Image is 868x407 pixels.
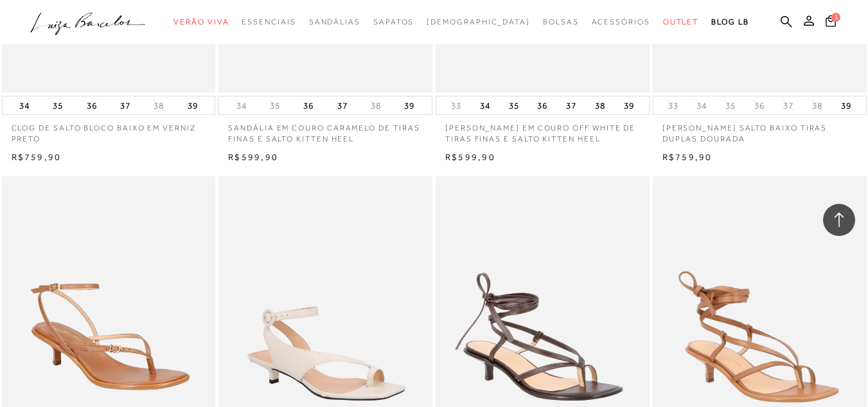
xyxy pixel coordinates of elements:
[83,96,101,114] button: 36
[750,100,768,112] button: 36
[228,152,278,162] span: R$599,90
[837,96,855,114] button: 39
[620,96,638,114] button: 39
[173,10,229,34] a: categoryNavScreenReaderText
[12,152,62,162] span: R$759,90
[722,100,740,112] button: 35
[662,152,713,162] span: R$759,90
[333,96,351,114] button: 37
[445,152,495,162] span: R$599,90
[831,13,840,22] span: 1
[373,10,414,34] a: categoryNavScreenReaderText
[592,10,650,34] a: categoryNavScreenReaderText
[173,17,229,26] span: Verão Viva
[543,17,579,26] span: Bolsas
[822,14,840,32] button: 1
[505,96,523,114] button: 35
[447,100,465,112] button: 33
[592,17,650,26] span: Acessórios
[591,96,609,114] button: 38
[15,96,33,114] button: 34
[242,17,296,26] span: Essenciais
[299,96,317,114] button: 36
[711,17,748,26] span: BLOG LB
[367,100,385,112] button: 38
[218,115,432,145] a: SANDÁLIA EM COURO CARAMELO DE TIRAS FINAS E SALTO KITTEN HEEL
[309,10,360,34] a: categoryNavScreenReaderText
[2,115,216,145] a: CLOG DE SALTO BLOCO BAIXO EM VERNIZ PRETO
[427,10,530,34] a: noSubCategoriesText
[663,17,699,26] span: Outlet
[693,100,711,112] button: 34
[116,96,134,114] button: 37
[242,10,296,34] a: categoryNavScreenReaderText
[779,100,797,112] button: 37
[663,10,699,34] a: categoryNavScreenReaderText
[266,100,284,112] button: 35
[150,100,168,112] button: 38
[436,115,650,145] a: [PERSON_NAME] EM COURO OFF WHITE DE TIRAS FINAS E SALTO KITTEN HEEL
[427,17,530,26] span: [DEMOGRAPHIC_DATA]
[49,96,67,114] button: 35
[808,100,826,112] button: 38
[711,10,748,34] a: BLOG LB
[543,10,579,34] a: categoryNavScreenReaderText
[562,96,580,114] button: 37
[476,96,494,114] button: 34
[400,96,418,114] button: 39
[184,96,202,114] button: 39
[373,17,414,26] span: Sapatos
[233,100,251,112] button: 34
[653,115,867,145] a: [PERSON_NAME] salto baixo tiras duplas dourada
[309,17,360,26] span: Sandálias
[664,100,682,112] button: 33
[533,96,551,114] button: 36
